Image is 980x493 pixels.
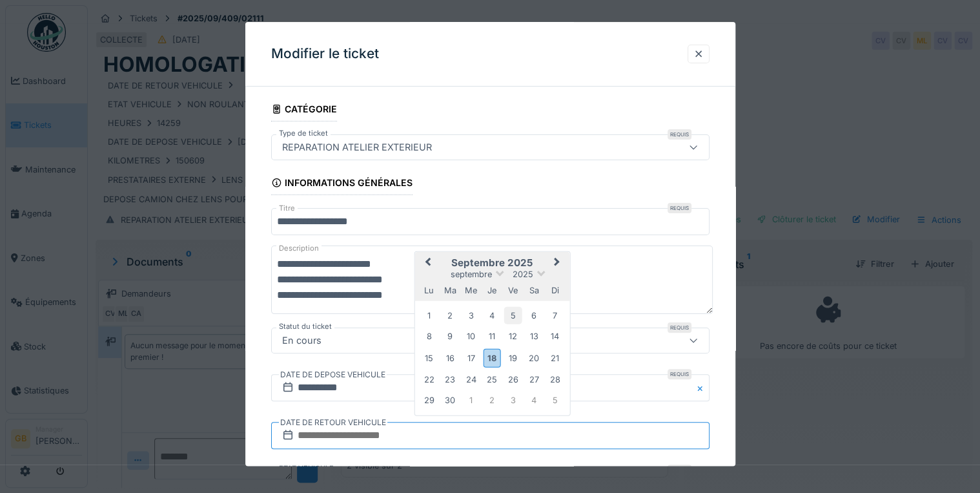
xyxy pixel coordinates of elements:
[484,392,501,409] div: Choose jeudi 2 octobre 2025
[416,253,436,274] button: Previous Month
[279,368,387,382] label: DATE DE DEPOSE VEHICULE
[271,173,413,195] div: Informations générales
[525,349,542,366] div: Choose samedi 20 septembre 2025
[504,328,522,345] div: Choose vendredi 12 septembre 2025
[271,46,379,62] h3: Modifier le ticket
[525,282,542,299] div: samedi
[462,349,480,366] div: Choose mercredi 17 septembre 2025
[484,282,501,299] div: jeudi
[276,128,331,139] label: Type de ticket
[546,371,564,388] div: Choose dimanche 28 septembre 2025
[442,392,459,409] div: Choose mardi 30 septembre 2025
[462,392,480,409] div: Choose mercredi 1 octobre 2025
[462,282,480,299] div: mercredi
[504,349,522,366] div: Choose vendredi 19 septembre 2025
[695,374,709,401] button: Close
[504,392,522,409] div: Choose vendredi 3 octobre 2025
[418,305,565,411] div: Month septembre, 2025
[462,328,480,345] div: Choose mercredi 10 septembre 2025
[525,392,542,409] div: Choose samedi 4 octobre 2025
[462,371,480,388] div: Choose mercredi 24 septembre 2025
[420,282,438,299] div: lundi
[504,371,522,388] div: Choose vendredi 26 septembre 2025
[442,306,459,324] div: Choose mardi 2 septembre 2025
[276,321,334,332] label: Statut du ticket
[547,253,568,274] button: Next Month
[442,328,459,345] div: Choose mardi 9 septembre 2025
[668,465,691,475] div: Requis
[420,371,438,388] div: Choose lundi 22 septembre 2025
[546,392,564,409] div: Choose dimanche 5 octobre 2025
[668,322,691,333] div: Requis
[442,349,459,366] div: Choose mardi 16 septembre 2025
[414,257,569,269] h2: septembre 2025
[513,269,533,279] span: 2025
[277,333,327,348] div: En cours
[525,371,542,388] div: Choose samedi 27 septembre 2025
[546,306,564,324] div: Choose dimanche 7 septembre 2025
[462,306,480,324] div: Choose mercredi 3 septembre 2025
[277,140,437,154] div: REPARATION ATELIER EXTERIEUR
[546,328,564,345] div: Choose dimanche 14 septembre 2025
[546,282,564,299] div: dimanche
[668,369,691,379] div: Requis
[420,392,438,409] div: Choose lundi 29 septembre 2025
[420,349,438,366] div: Choose lundi 15 septembre 2025
[442,371,459,388] div: Choose mardi 23 septembre 2025
[271,100,338,121] div: Catégorie
[451,269,492,279] span: septembre
[420,306,438,324] div: Choose lundi 1 septembre 2025
[420,328,438,345] div: Choose lundi 8 septembre 2025
[442,282,459,299] div: mardi
[276,241,322,257] label: Description
[504,282,522,299] div: vendredi
[668,204,691,214] div: Requis
[484,348,501,367] div: Choose jeudi 18 septembre 2025
[525,306,542,324] div: Choose samedi 6 septembre 2025
[504,306,522,324] div: Choose vendredi 5 septembre 2025
[279,415,387,430] label: DATE DE RETOUR VEHICULE
[668,129,691,140] div: Requis
[484,328,501,345] div: Choose jeudi 11 septembre 2025
[276,204,298,215] label: Titre
[276,463,336,474] label: ETAT VEHICULE
[546,349,564,366] div: Choose dimanche 21 septembre 2025
[484,306,501,324] div: Choose jeudi 4 septembre 2025
[484,371,501,388] div: Choose jeudi 25 septembre 2025
[525,328,542,345] div: Choose samedi 13 septembre 2025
